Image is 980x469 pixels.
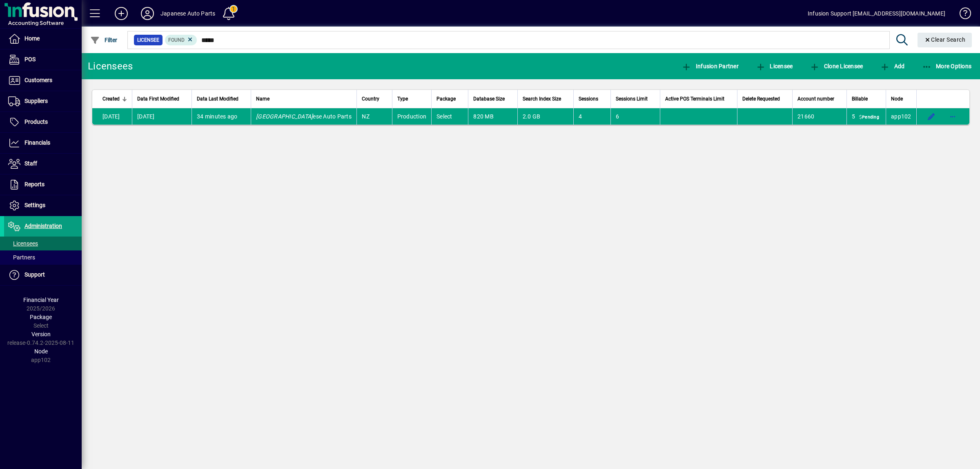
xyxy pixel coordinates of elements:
button: Add [878,59,906,74]
span: Suppliers [24,98,48,104]
span: Financials [24,139,50,146]
div: Name [256,94,352,103]
span: Clone Licensee [810,63,863,69]
a: Partners [4,250,82,264]
div: Data Last Modified [197,94,246,103]
span: Reports [24,181,45,188]
span: Add [880,63,904,69]
a: POS [4,49,82,70]
div: Package [437,94,463,103]
button: Clone Licensee [808,59,865,74]
span: Products [24,118,48,125]
td: 21660 [792,108,846,125]
span: app102.prod.infusionbusinesssoftware.com [891,113,911,120]
span: POS [24,56,36,63]
span: Name [256,94,269,103]
a: Knowledge Base [953,2,970,28]
td: Production [392,108,432,125]
span: Licensees [8,240,38,247]
span: Support [24,271,45,278]
span: Type [397,94,408,103]
span: ese Auto Parts [256,113,352,120]
div: Active POS Terminals Limit [665,94,732,103]
a: Home [4,29,82,49]
button: Add [108,6,134,21]
a: Support [4,265,82,285]
td: [DATE] [92,108,132,125]
span: Home [24,35,40,42]
div: Database Size [473,94,512,103]
div: Japanese Auto Parts [160,7,215,20]
span: Billable [852,94,868,103]
span: Country [362,94,379,103]
button: Filter [88,33,120,47]
a: Customers [4,70,82,91]
a: Licensees [4,237,82,250]
div: Data First Modified [137,94,187,103]
div: Delete Requested [742,94,787,103]
div: Account number [797,94,842,103]
td: 6 [610,108,660,125]
div: Licensees [88,60,133,73]
span: Data First Modified [137,94,179,103]
span: Database Size [473,94,505,103]
td: 5 [846,108,886,125]
span: Active POS Terminals Limit [665,94,724,103]
span: Package [30,314,52,320]
div: Type [397,94,427,103]
button: More Options [920,59,974,74]
span: Partners [8,254,35,261]
button: Profile [134,6,160,21]
span: Search Index Size [523,94,561,103]
span: Administration [24,223,62,229]
span: Settings [24,202,45,208]
span: Node [34,348,48,355]
button: Licensee [754,59,795,74]
span: Customers [24,77,52,83]
span: Clear Search [924,36,966,43]
span: Financial Year [23,297,59,303]
span: Sessions [579,94,598,103]
span: Created [102,94,120,103]
td: 820 MB [468,108,517,125]
span: Infusion Partner [682,63,739,69]
a: Products [4,112,82,132]
div: Created [102,94,127,103]
span: Pending [857,114,881,121]
span: Node [891,94,903,103]
td: 2.0 GB [517,108,573,125]
div: Sessions Limit [616,94,655,103]
button: Clear [918,33,972,47]
td: NZ [356,108,392,125]
span: Sessions Limit [616,94,648,103]
td: Select [431,108,468,125]
a: Financials [4,133,82,153]
em: [GEOGRAPHIC_DATA] [256,113,313,120]
button: Infusion Partner [679,59,741,74]
a: Suppliers [4,91,82,112]
span: Package [437,94,456,103]
a: Reports [4,174,82,195]
button: More options [946,110,959,123]
span: More Options [922,63,972,69]
span: Filter [90,37,118,43]
div: Country [362,94,387,103]
div: Sessions [579,94,606,103]
div: Infusion Support [EMAIL_ADDRESS][DOMAIN_NAME] [808,7,945,20]
a: Settings [4,195,82,216]
div: Node [891,94,911,103]
td: 4 [573,108,610,125]
div: Search Index Size [523,94,568,103]
mat-chip: Found Status: Found [165,35,197,45]
span: Found [168,37,185,43]
td: 34 minutes ago [192,108,251,125]
span: Data Last Modified [197,94,238,103]
span: Delete Requested [742,94,780,103]
a: Staff [4,154,82,174]
span: Version [31,331,51,337]
span: Staff [24,160,37,167]
span: Licensee [137,36,159,44]
span: Account number [797,94,834,103]
span: Licensee [756,63,793,69]
div: Billable [852,94,881,103]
